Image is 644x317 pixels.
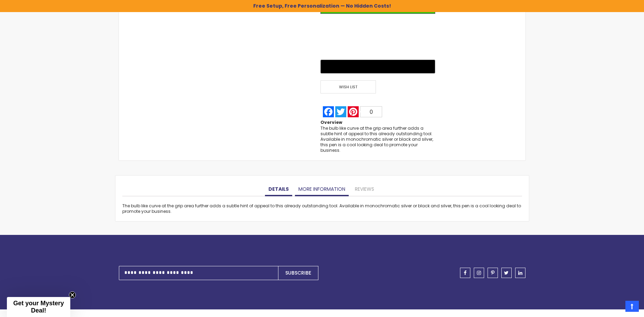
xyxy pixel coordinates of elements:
[320,19,435,55] iframe: PayPal
[278,266,318,280] button: Subscribe
[320,126,435,153] div: The bulb like curve at the grip area further adds a subtle hint of appeal to this already outstan...
[295,182,349,196] a: More Information
[122,203,522,214] div: The bulb like curve at the grip area further adds a subtle hint of appeal to this already outstan...
[69,291,76,298] button: Close teaser
[322,106,335,117] a: Facebook
[488,268,498,278] a: pinterest
[320,80,376,94] span: Wish List
[320,80,378,94] a: Wish List
[504,270,509,275] span: twitter
[320,60,435,73] button: Buy with GPay
[13,300,64,314] span: Get your Mystery Deal!
[518,270,522,275] span: linkedin
[474,268,484,278] a: instagram
[587,298,644,317] iframe: Google Customer Reviews
[351,182,378,196] a: Reviews
[460,268,470,278] a: facebook
[285,269,311,276] span: Subscribe
[515,268,525,278] a: linkedin
[265,182,292,196] a: Details
[464,270,467,275] span: facebook
[335,106,347,117] a: Twitter
[491,270,494,275] span: pinterest
[477,270,481,275] span: instagram
[7,297,70,317] div: Get your Mystery Deal!Close teaser
[347,106,383,117] a: Pinterest0
[370,109,373,115] span: 0
[501,268,512,278] a: twitter
[320,119,342,125] strong: Overview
